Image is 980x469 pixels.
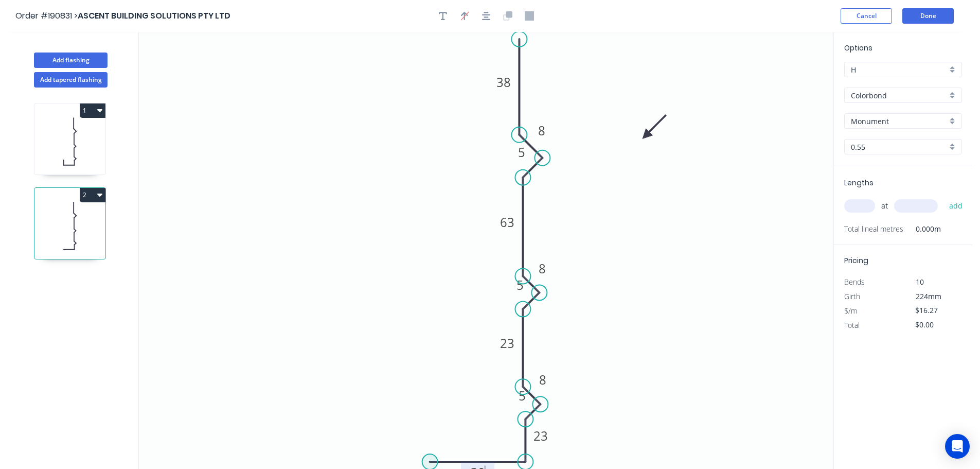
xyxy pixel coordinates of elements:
[78,10,230,22] span: ASCENT BUILDING SOLUTIONS PTY LTD
[916,277,924,287] span: 10
[844,222,903,236] span: Total lineal metres
[844,291,860,301] span: Girth
[844,277,865,287] span: Bends
[15,10,78,22] span: Order #190831 >
[80,188,105,202] button: 2
[34,53,108,68] button: Add flashing
[851,116,947,127] input: Colour
[500,214,514,231] tspan: 63
[844,320,860,330] span: Total
[516,276,524,293] tspan: 5
[851,142,947,152] input: Thickness
[902,8,954,24] button: Done
[500,335,514,352] tspan: 23
[538,122,545,139] tspan: 8
[851,64,947,75] input: Price level
[533,427,548,444] tspan: 23
[844,43,872,53] span: Options
[916,291,941,301] span: 224mm
[539,371,546,388] tspan: 8
[539,260,546,277] tspan: 8
[903,222,941,236] span: 0.000m
[34,72,108,88] button: Add tapered flashing
[496,74,511,91] tspan: 38
[844,306,857,316] span: $/m
[519,387,526,404] tspan: 5
[851,90,947,101] input: Material
[881,199,888,213] span: at
[80,103,105,118] button: 1
[139,32,833,469] svg: 0
[844,255,868,266] span: Pricing
[944,197,968,215] button: add
[518,144,525,161] tspan: 5
[945,434,970,459] div: Open Intercom Messenger
[844,178,874,188] span: Lengths
[841,8,892,24] button: Cancel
